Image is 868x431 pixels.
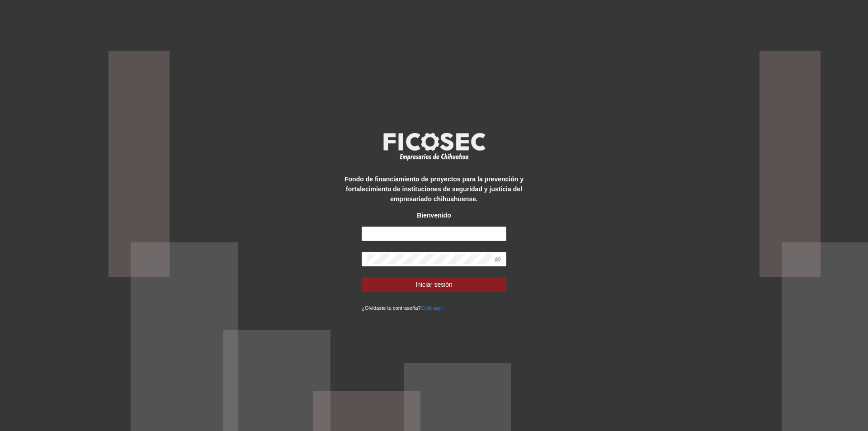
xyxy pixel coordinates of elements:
[421,305,443,311] a: Click aqui
[417,212,451,219] strong: Bienvenido
[377,130,491,163] img: logo
[415,279,453,289] span: Iniciar sesión
[362,305,443,311] small: ¿Olvidaste tu contraseña?
[495,256,501,262] span: eye-invisible
[344,175,524,203] strong: Fondo de financiamiento de proyectos para la prevención y fortalecimiento de instituciones de seg...
[362,277,506,292] button: Iniciar sesión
